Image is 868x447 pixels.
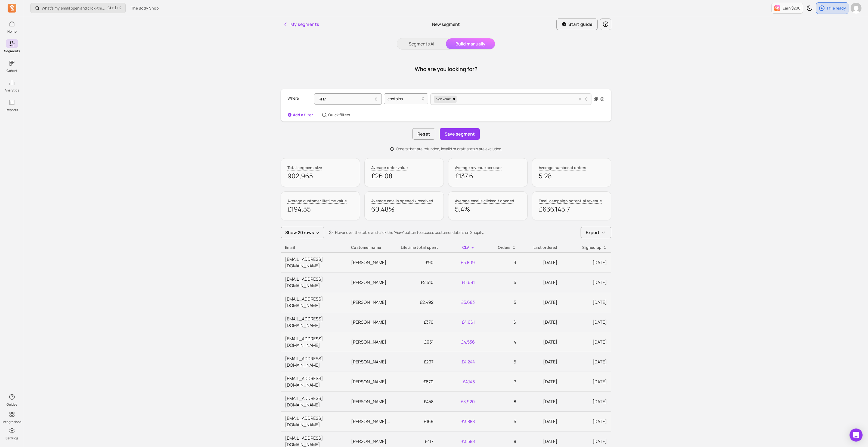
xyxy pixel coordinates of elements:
[396,372,438,392] td: £670
[525,378,557,385] p: [DATE]
[287,112,313,118] button: Add a filter
[396,146,502,152] p: Orders that are refunded, invalid or draft status are excluded.
[566,438,607,445] p: [DATE]
[525,359,557,365] p: [DATE]
[351,259,392,266] p: [PERSON_NAME]
[479,412,520,431] td: 5
[7,29,17,34] p: Home
[351,359,392,365] p: [PERSON_NAME]
[525,299,557,305] p: [DATE]
[455,198,514,204] p: Average emails clicked / opened
[287,165,322,170] p: Total segment size
[479,253,520,273] td: 3
[462,245,469,250] span: CLV
[566,339,607,345] p: [DATE]
[281,19,321,30] button: My segments
[827,5,846,11] p: 1 file ready
[371,165,408,170] p: Average order value
[5,88,19,93] p: Analytics
[397,38,446,49] button: Segments AI
[479,392,520,412] td: 8
[438,292,479,312] td: £5,683
[432,21,460,27] p: New segment
[455,205,521,213] p: 5.4%
[7,69,17,73] p: Cohort
[42,5,105,11] p: What’s my email open and click-through rate?
[479,372,520,392] td: 7
[131,5,159,11] span: The Body Shop
[568,21,593,27] p: Start guide
[525,438,557,445] p: [DATE]
[539,165,586,170] p: Average number of orders
[351,245,392,250] p: Customer name
[566,359,607,365] p: [DATE]
[281,292,347,312] td: [EMAIL_ADDRESS][DOMAIN_NAME]
[783,5,801,11] p: Earn $200
[415,65,478,73] h1: Who are you looking for?
[479,332,520,352] td: 4
[412,128,435,140] button: Reset
[351,418,392,425] p: [PERSON_NAME] PREMANanth
[434,96,452,103] div: high value
[771,3,803,14] button: Earn $200
[2,420,21,424] p: Integrations
[851,3,861,14] img: avatar
[371,198,433,204] p: Average emails opened / received
[525,319,557,325] p: [DATE]
[287,205,353,213] p: £194.55
[351,339,392,345] p: [PERSON_NAME]
[566,398,607,405] p: [DATE]
[119,6,121,10] kbd: K
[6,391,18,408] button: Guides
[438,392,479,412] td: £3,920
[281,312,347,332] td: [EMAIL_ADDRESS][DOMAIN_NAME]
[438,412,479,431] td: £3,888
[566,279,607,286] p: [DATE]
[525,279,557,286] p: [DATE]
[107,5,117,11] kbd: Ctrl
[107,5,121,11] span: +
[4,49,20,53] p: Segments
[396,332,438,352] td: £951
[281,227,324,238] button: Show 20 rows
[566,299,607,305] p: [DATE]
[452,96,457,103] div: Remove high value
[539,198,602,204] p: Email campaign potential revenue
[396,273,438,292] td: £2,510
[7,402,17,407] p: Guides
[525,259,557,266] p: [DATE]
[322,112,350,118] button: Quick filters
[287,172,353,180] p: 902,965
[438,352,479,372] td: £4,244
[479,292,520,312] td: 5
[128,3,162,13] button: The Body Shop
[804,3,815,14] button: Toggle dark mode
[566,378,607,385] p: [DATE]
[371,205,437,213] p: 60.48%
[438,372,479,392] td: £4,148
[401,245,433,250] div: Lifetime total spent
[539,172,604,180] p: 5.28
[479,312,520,332] td: 6
[396,352,438,372] td: £297
[335,230,484,235] p: Hover over the table and click the 'View' button to access customer details on Shopify.
[351,279,392,286] p: [PERSON_NAME]
[479,273,520,292] td: 5
[281,253,347,273] td: [EMAIL_ADDRESS][DOMAIN_NAME]
[351,319,392,325] p: [PERSON_NAME]
[396,253,438,273] td: £90
[525,398,557,405] p: [DATE]
[396,312,438,332] td: £370
[287,93,299,103] p: Where
[525,245,557,250] div: Last ordered
[351,299,392,305] p: [PERSON_NAME]
[566,245,607,250] div: Signed up
[281,392,347,412] td: [EMAIL_ADDRESS][DOMAIN_NAME]
[525,339,557,345] p: [DATE]
[566,418,607,425] p: [DATE]
[328,112,350,118] p: Quick filters
[850,428,863,442] div: Open Intercom Messenger
[438,332,479,352] td: £4,536
[438,312,479,332] td: £4,661
[396,292,438,312] td: £2,492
